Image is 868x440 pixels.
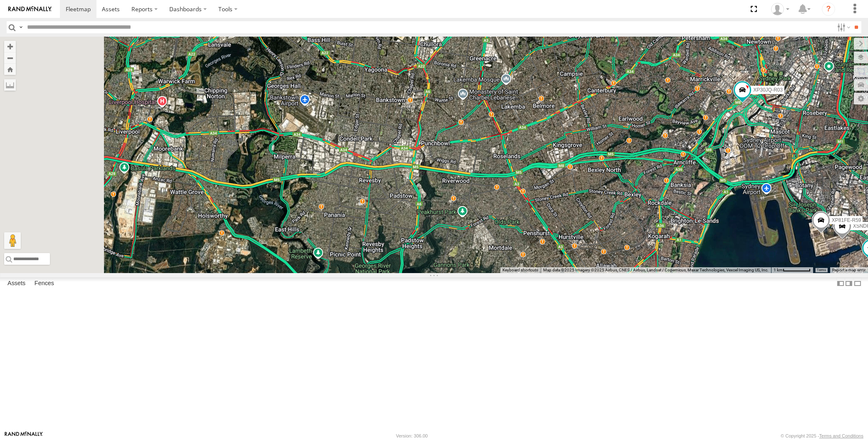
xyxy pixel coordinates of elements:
a: Visit our Website [5,432,43,440]
img: rand-logo.svg [8,6,52,12]
a: Terms (opens in new tab) [817,268,826,272]
a: Report a map error [832,268,866,272]
label: Search Filter Options [834,21,852,33]
a: Terms and Conditions [819,433,863,438]
span: 1 km [774,268,783,272]
button: Zoom in [4,41,16,52]
span: XP30JQ-R03 [753,87,783,93]
label: Assets [3,278,30,289]
label: Hide Summary Table [853,277,862,289]
div: © Copyright 2025 - [781,433,863,438]
label: Dock Summary Table to the Left [836,277,845,289]
button: Zoom out [4,52,16,64]
div: Version: 306.00 [396,433,428,438]
span: XP81FE-R59 [831,217,861,223]
button: Map Scale: 1 km per 63 pixels [771,267,813,273]
label: Measure [4,79,16,91]
label: Fences [30,278,58,289]
label: Search Query [17,21,24,33]
span: Map data ©2025 Imagery ©2025 Airbus, CNES / Airbus, Landsat / Copernicus, Maxar Technologies, Vex... [543,268,769,272]
label: Map Settings [854,93,868,104]
button: Keyboard shortcuts [502,267,538,273]
i: ? [822,2,835,16]
div: Quang MAC [768,3,792,15]
label: Dock Summary Table to the Right [845,277,853,289]
button: Drag Pegman onto the map to open Street View [4,232,21,249]
button: Zoom Home [4,64,16,75]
